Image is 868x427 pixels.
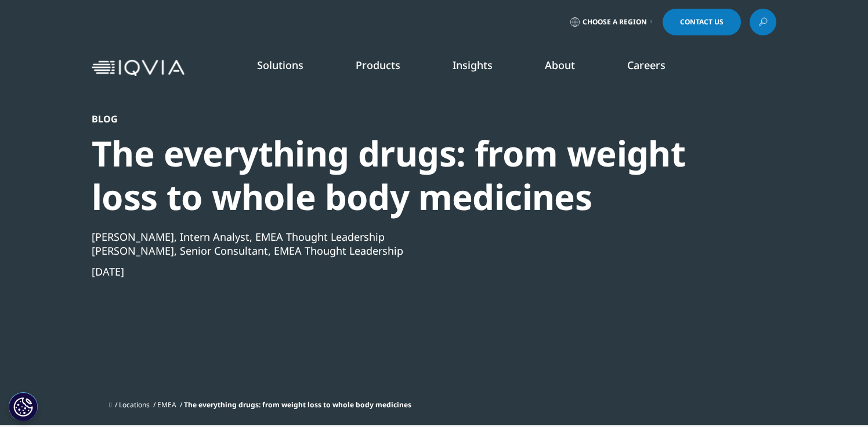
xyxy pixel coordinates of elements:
a: Insights [453,58,493,72]
div: The everything drugs: from weight loss to whole body medicines [92,132,714,219]
div: [DATE] [92,265,714,278]
span: Contact Us [680,19,724,26]
a: Solutions [257,58,303,72]
a: Locations [119,400,150,410]
a: About [545,58,575,72]
div: [PERSON_NAME], Intern Analyst, EMEA Thought Leadership [92,230,714,244]
div: Blog [92,113,714,125]
a: Careers [627,58,666,72]
nav: Primary [189,41,776,95]
a: Contact Us [663,9,741,35]
button: Cookie Settings [9,392,38,421]
a: Products [356,58,400,72]
div: [PERSON_NAME], Senior Consultant, EMEA Thought Leadership [92,244,714,258]
img: IQVIA Healthcare Information Technology and Pharma Clinical Research Company [92,60,185,77]
span: The everything drugs: from weight loss to whole body medicines [184,400,411,410]
a: EMEA [157,400,176,410]
span: Choose a Region [583,17,647,27]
